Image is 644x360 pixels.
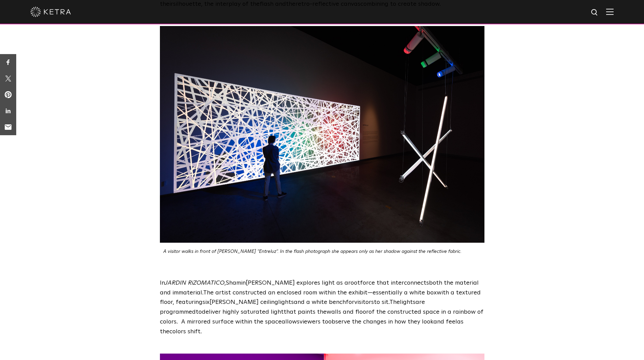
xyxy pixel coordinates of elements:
span: that paints the [284,309,327,315]
span: walls and floor [327,309,368,315]
span: deliver [202,309,221,315]
span: visitors [354,299,374,305]
span: . [176,319,178,325]
span: lights [278,299,294,305]
span: The [389,299,400,305]
span: colors shift [169,329,200,335]
span: s [317,280,320,286]
img: Hamburger%20Nav.svg [606,8,614,15]
span: allow [282,319,297,325]
span: force that interconnects [360,280,429,286]
span: for [346,299,354,305]
span: highly saturated light [222,309,284,315]
span: a [415,299,419,305]
img: ketra-logo-2019-white [30,7,71,17]
span: and fe [433,319,452,325]
span: A mirrored surface within the space [181,319,282,325]
span: JARDIN RiZOMATICO [165,280,224,286]
span: s [297,319,300,325]
span: . [200,329,202,335]
span: root [348,280,360,286]
i: A visitor walks in front of [PERSON_NAME] "Entreluz". In the flash photograph she appears only as... [163,249,461,254]
span: Shamin [226,280,246,286]
span: Th [203,290,210,296]
span: e [210,290,214,296]
span: and a white bench [294,299,346,305]
span: [PERSON_NAME] [246,280,295,286]
span: lights [400,299,415,305]
img: search icon [591,8,599,17]
span: to sit. [374,299,389,305]
span: light as a [322,280,348,286]
span: explore [296,280,317,286]
span: el [452,319,457,325]
span: six [202,299,210,305]
span: as the [160,319,463,335]
span: to [196,309,202,315]
span: , [224,280,226,286]
span: both the material and immaterial. [160,280,479,296]
span: artist constructed an enclosed room within the exhibit—essentially a white box [215,290,437,296]
span: In [160,280,165,286]
span: observe the changes in how they look [328,319,433,325]
img: Jaime Navarro -6752 [160,26,484,243]
span: viewers to [300,319,328,325]
span: of the constructed space in [368,309,446,315]
span: [PERSON_NAME] [210,299,259,305]
span: ceiling [260,299,278,305]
